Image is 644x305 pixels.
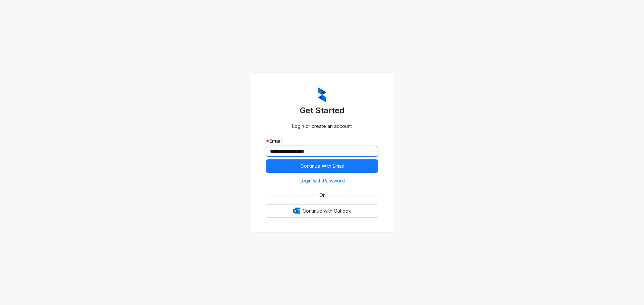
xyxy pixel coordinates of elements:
span: Continue With Email [301,162,344,170]
div: Login or create an account [266,123,378,130]
button: Continue With Email [266,159,378,173]
h3: Get Started [266,105,378,116]
img: Outlook [293,208,300,214]
span: Or [315,192,329,199]
span: Login with Password [300,177,345,184]
span: Continue with Outlook [303,207,351,215]
div: Email [266,137,378,145]
img: ZumaIcon [318,87,326,103]
button: Login with Password [266,175,378,186]
button: OutlookContinue with Outlook [266,204,378,218]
